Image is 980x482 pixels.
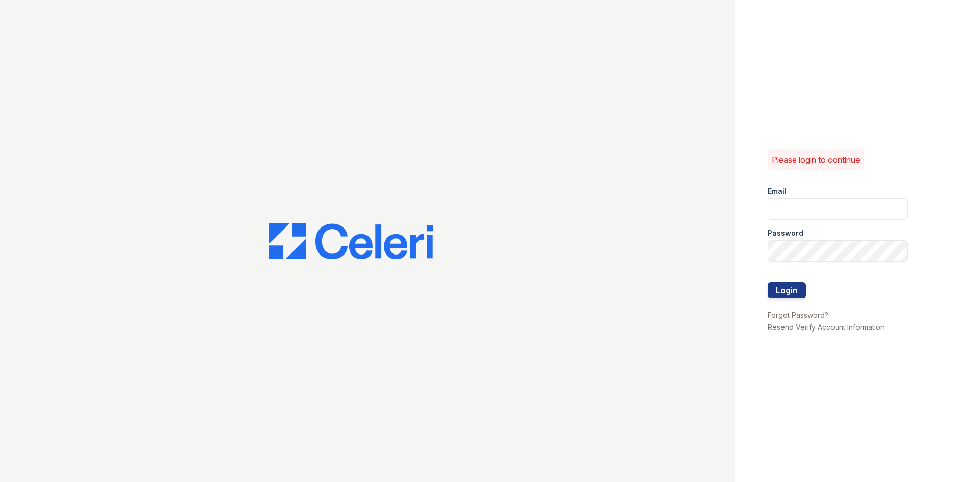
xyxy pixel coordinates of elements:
button: Login [768,282,806,298]
a: Forgot Password? [768,311,828,319]
label: Password [768,228,803,238]
label: Email [768,186,787,196]
p: Please login to continue [772,154,860,166]
a: Resend Verify Account Information [768,323,885,332]
img: CE_Logo_Blue-a8612792a0a2168367f1c8372b55b34899dd931a85d93a1a3d3e32e68fde9ad4.png [269,223,433,260]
